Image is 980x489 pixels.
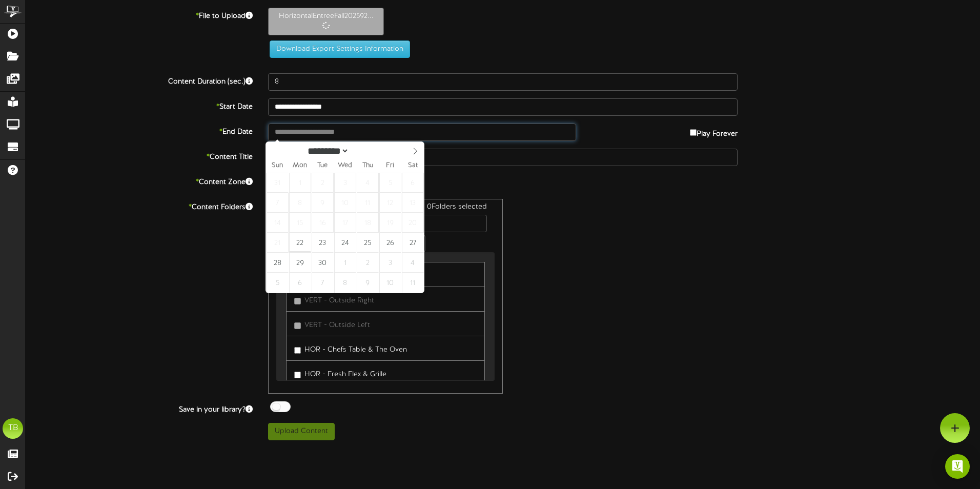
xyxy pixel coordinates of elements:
span: September 8, 2025 [289,193,311,213]
span: Wed [334,162,356,169]
span: September 24, 2025 [334,233,356,253]
span: September 7, 2025 [267,193,289,213]
span: October 1, 2025 [334,253,356,273]
span: Mon [289,162,311,169]
label: HOR - Chefs Table & The Oven [294,341,407,355]
span: September 16, 2025 [312,213,334,233]
label: Start Date [18,98,260,112]
span: September 18, 2025 [357,213,379,233]
span: September 26, 2025 [379,233,401,253]
span: VERT - Outside Right [304,297,374,304]
label: Content Folders [18,199,260,213]
span: October 7, 2025 [312,273,334,293]
span: September 29, 2025 [289,253,311,273]
span: September 1, 2025 [289,173,311,193]
span: September 13, 2025 [402,193,424,213]
label: Content Zone [18,174,260,188]
label: End Date [18,124,260,137]
span: September 2, 2025 [312,173,334,193]
span: September 3, 2025 [334,173,356,193]
span: October 11, 2025 [402,273,424,293]
span: September 14, 2025 [267,213,289,233]
label: File to Upload [18,8,260,22]
span: October 4, 2025 [402,253,424,273]
span: September 19, 2025 [379,213,401,233]
span: August 31, 2025 [267,173,289,193]
div: TB [3,418,23,439]
span: October 3, 2025 [379,253,401,273]
label: Content Title [18,149,260,162]
span: September 11, 2025 [357,193,379,213]
input: Title of this Content [268,149,738,166]
span: September 4, 2025 [357,173,379,193]
span: October 10, 2025 [379,273,401,293]
span: September 25, 2025 [357,233,379,253]
input: Year [349,146,386,156]
span: October 9, 2025 [357,273,379,293]
span: VERT - Outside Left [304,321,370,329]
span: September 21, 2025 [267,233,289,253]
span: October 6, 2025 [289,273,311,293]
label: HOR - Fresh Flex & Grille [294,366,386,380]
span: September 23, 2025 [312,233,334,253]
span: October 8, 2025 [334,273,356,293]
span: September 12, 2025 [379,193,401,213]
span: September 5, 2025 [379,173,401,193]
span: Thu [356,162,379,169]
span: Fri [379,162,401,169]
span: September 27, 2025 [402,233,424,253]
button: Upload Content [268,423,335,440]
label: Save in your library? [18,401,260,415]
span: September 10, 2025 [334,193,356,213]
span: September 30, 2025 [312,253,334,273]
label: Content Duration (sec.) [18,73,260,87]
span: September 17, 2025 [334,213,356,233]
div: Open Intercom Messenger [945,454,970,479]
input: VERT - Outside Left [294,322,301,329]
input: Play Forever [690,129,697,136]
span: October 2, 2025 [357,253,379,273]
span: September 9, 2025 [312,193,334,213]
span: September 22, 2025 [289,233,311,253]
span: September 6, 2025 [402,173,424,193]
button: Download Export Settings Information [270,40,410,58]
input: VERT - Outside Right [294,298,301,304]
span: September 15, 2025 [289,213,311,233]
label: Play Forever [690,124,738,139]
input: HOR - Chefs Table & The Oven [294,347,301,354]
a: Download Export Settings Information [264,45,410,53]
input: HOR - Fresh Flex & Grille [294,372,301,378]
span: Sat [401,162,424,169]
span: September 28, 2025 [267,253,289,273]
span: Sun [266,162,289,169]
span: September 20, 2025 [402,213,424,233]
span: Tue [311,162,334,169]
span: October 5, 2025 [267,273,289,293]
